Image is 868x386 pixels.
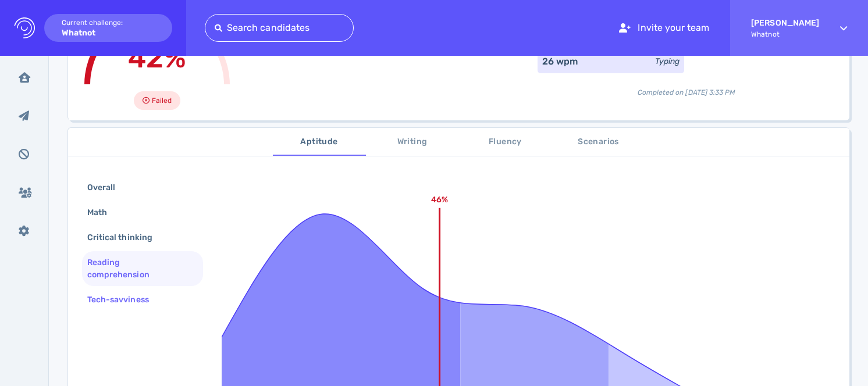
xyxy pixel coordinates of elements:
span: Whatnot [751,30,819,38]
div: Completed on [DATE] 3:33 PM [538,78,835,98]
span: Failed [152,94,172,108]
div: Typing [655,55,680,67]
div: Math [85,204,121,221]
div: Critical thinking [85,229,166,246]
span: Aptitude [280,135,359,149]
div: Reading comprehension [85,254,191,283]
span: Scenarios [559,135,638,149]
div: 26 wpm [542,55,578,69]
text: 46% [432,195,449,205]
span: Writing [373,135,452,149]
span: 42% [128,41,186,74]
strong: [PERSON_NAME] [751,18,819,28]
span: Fluency [466,135,545,149]
div: Tech-savviness [85,291,163,308]
div: Overall [85,179,129,196]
